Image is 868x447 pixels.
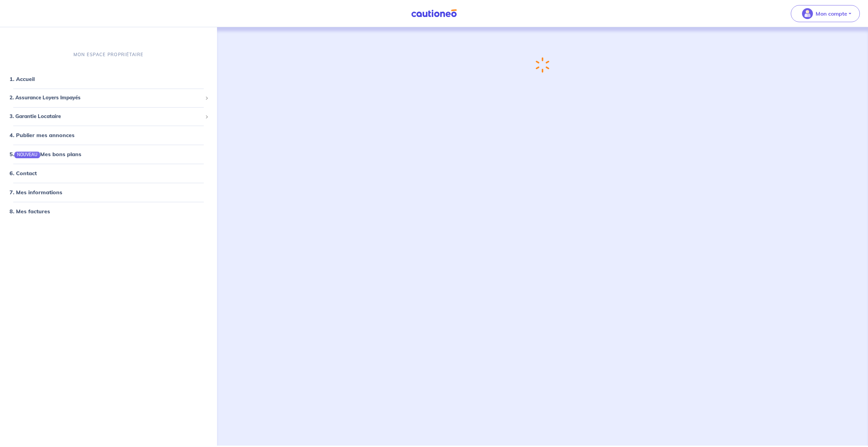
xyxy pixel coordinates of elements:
[10,189,62,196] a: 7. Mes informations
[3,205,214,218] div: 8. Mes factures
[10,94,202,102] span: 2. Assurance Loyers Impayés
[3,110,214,123] div: 3. Garantie Locataire
[10,132,74,139] a: 4. Publier mes annonces
[10,113,202,120] span: 3. Garantie Locataire
[3,167,214,180] div: 6. Contact
[3,92,214,105] div: 2. Assurance Loyers Impayés
[73,51,144,58] p: MON ESPACE PROPRIÉTAIRE
[10,76,35,83] a: 1. Accueil
[791,5,860,22] button: illu_account_valid_menu.svgMon compte
[408,9,460,18] img: Cautioneo
[3,186,214,199] div: 7. Mes informations
[10,208,50,215] a: 8. Mes factures
[816,10,847,18] p: Mon compte
[3,72,214,86] div: 1. Accueil
[536,57,549,73] img: loading-spinner
[10,151,81,158] a: 5.NOUVEAUMes bons plans
[10,170,37,177] a: 6. Contact
[3,148,214,161] div: 5.NOUVEAUMes bons plans
[802,8,813,19] img: illu_account_valid_menu.svg
[3,129,214,142] div: 4. Publier mes annonces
